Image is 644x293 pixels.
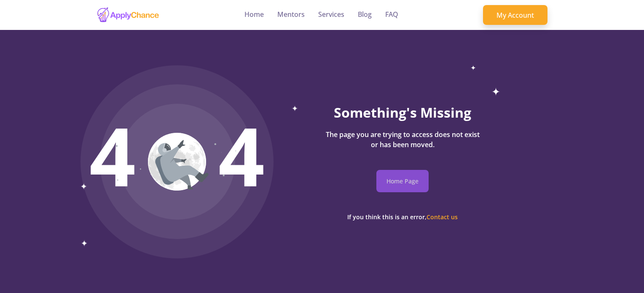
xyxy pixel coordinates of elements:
span: If you think this is an error, [347,212,458,221]
span: 4 [89,94,136,229]
a: My Account [483,5,547,25]
img: applychance logo [97,7,160,23]
span: Something's Missing [334,102,471,123]
span: The page you are trying to access does not exist or has been moved. [326,129,480,150]
button: Home Page [376,170,429,192]
a: Contact us [427,213,458,221]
